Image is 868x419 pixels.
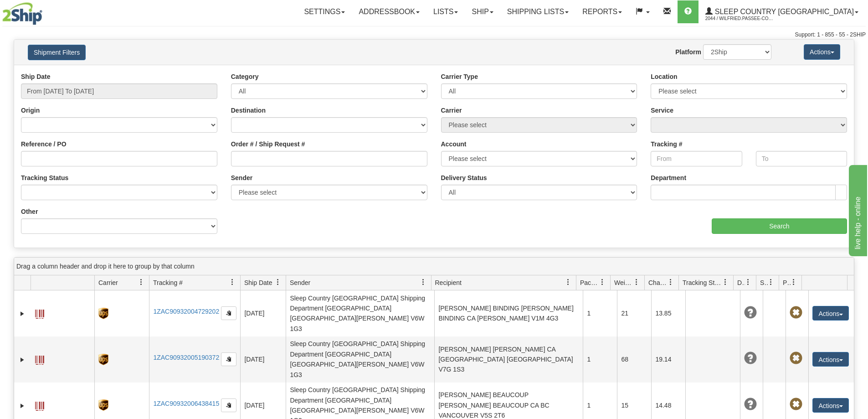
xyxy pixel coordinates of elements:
[651,106,673,115] label: Service
[244,278,272,287] span: Ship Date
[153,354,219,361] a: 1ZAC90932005190372
[231,140,305,149] label: Order # / Ship Request #
[465,0,500,23] a: Ship
[7,5,84,16] div: live help - online
[812,352,849,367] button: Actions
[648,278,668,287] span: Charge
[35,352,44,366] a: Label
[500,0,575,23] a: Shipping lists
[756,151,847,166] input: To
[441,173,487,182] label: Delivery Status
[240,336,286,383] td: [DATE]
[18,401,27,410] a: Expand
[286,290,434,336] td: Sleep Country [GEOGRAPHIC_DATA] Shipping Department [GEOGRAPHIC_DATA] [GEOGRAPHIC_DATA][PERSON_NA...
[221,398,236,412] button: Copy to clipboard
[21,72,51,81] label: Ship Date
[98,308,108,319] img: 8 - UPS
[21,140,67,149] label: Reference / PO
[153,278,183,287] span: Tracking #
[783,278,791,287] span: Pickup Status
[434,290,583,336] td: [PERSON_NAME] BINDING [PERSON_NAME] BINDING CA [PERSON_NAME] V1M 4G3
[595,274,610,290] a: Packages filter column settings
[786,274,801,290] a: Pickup Status filter column settings
[575,0,629,23] a: Reports
[629,274,644,290] a: Weight filter column settings
[847,163,867,256] iframe: chat widget
[790,352,802,365] span: Pickup Not Assigned
[580,278,599,287] span: Packages
[718,274,733,290] a: Tracking Status filter column settings
[744,398,757,411] span: Unknown
[434,336,583,383] td: [PERSON_NAME] [PERSON_NAME] CA [GEOGRAPHIC_DATA] [GEOGRAPHIC_DATA] V7G 1S3
[297,0,352,23] a: Settings
[760,278,768,287] span: Shipment Issues
[651,72,677,81] label: Location
[737,278,745,287] span: Delivery Status
[675,47,701,57] label: Platform
[790,306,802,319] span: Pickup Not Assigned
[240,290,286,336] td: [DATE]
[134,274,149,290] a: Carrier filter column settings
[225,274,240,290] a: Tracking # filter column settings
[812,398,849,413] button: Actions
[153,400,219,407] a: 1ZAC90932006438415
[651,336,685,383] td: 19.14
[663,274,678,290] a: Charge filter column settings
[683,278,722,287] span: Tracking Status
[583,336,617,383] td: 1
[804,44,840,60] button: Actions
[560,274,576,290] a: Recipient filter column settings
[98,399,108,411] img: 8 - UPS
[712,218,847,234] input: Search
[744,352,757,365] span: Unknown
[441,106,462,115] label: Carrier
[290,278,310,287] span: Sender
[416,274,431,290] a: Sender filter column settings
[21,106,40,115] label: Origin
[231,173,252,182] label: Sender
[740,274,756,290] a: Delivery Status filter column settings
[98,278,118,287] span: Carrier
[270,274,286,290] a: Ship Date filter column settings
[21,207,38,216] label: Other
[435,278,462,287] span: Recipient
[18,309,27,318] a: Expand
[441,72,478,81] label: Carrier Type
[705,14,774,23] span: 2044 / Wilfried.Passee-Coutrin
[651,173,686,182] label: Department
[651,290,685,336] td: 13.85
[2,31,866,39] div: Support: 1 - 855 - 55 - 2SHIP
[617,290,651,336] td: 21
[21,173,68,182] label: Tracking Status
[14,258,854,275] div: grid grouping header
[28,45,86,60] button: Shipment Filters
[231,106,266,115] label: Destination
[790,398,802,411] span: Pickup Not Assigned
[231,72,259,81] label: Category
[583,290,617,336] td: 1
[617,336,651,383] td: 68
[744,306,757,319] span: Unknown
[614,278,633,287] span: Weight
[651,140,682,149] label: Tracking #
[441,140,467,149] label: Account
[763,274,779,290] a: Shipment Issues filter column settings
[153,308,219,315] a: 1ZAC90932004729202
[812,306,849,321] button: Actions
[98,354,108,365] img: 8 - UPS
[221,352,236,366] button: Copy to clipboard
[35,305,44,320] a: Label
[426,0,465,23] a: Lists
[2,2,42,25] img: logo2044.jpg
[286,336,434,383] td: Sleep Country [GEOGRAPHIC_DATA] Shipping Department [GEOGRAPHIC_DATA] [GEOGRAPHIC_DATA][PERSON_NA...
[713,8,854,16] span: Sleep Country [GEOGRAPHIC_DATA]
[651,151,742,166] input: From
[18,355,27,364] a: Expand
[221,306,236,320] button: Copy to clipboard
[352,0,426,23] a: Addressbook
[699,0,865,23] a: Sleep Country [GEOGRAPHIC_DATA] 2044 / Wilfried.Passee-Coutrin
[35,398,44,412] a: Label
